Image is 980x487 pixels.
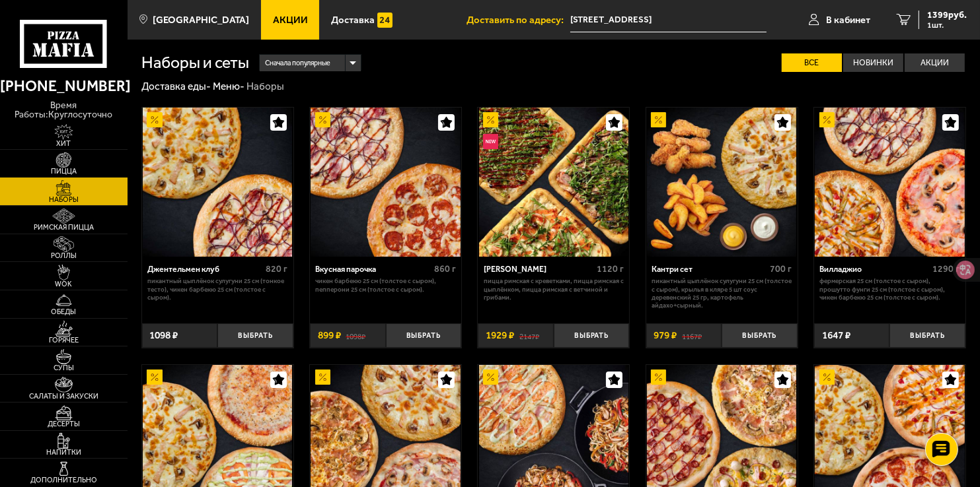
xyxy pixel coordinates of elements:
[651,112,666,127] img: Акционный
[315,112,330,127] img: Акционный
[386,323,462,348] button: Выбрать
[889,323,965,348] button: Выбрать
[819,265,929,275] div: Вилладжио
[722,323,798,348] button: Выбрать
[246,80,284,93] div: Наборы
[266,263,287,275] span: 820 г
[682,331,702,341] s: 1167 ₽
[141,55,249,71] h1: Наборы и сеты
[652,265,767,275] div: Кантри сет
[478,108,629,257] a: АкционныйНовинкаМама Миа
[315,370,330,385] img: Акционный
[770,263,792,275] span: 700 г
[570,8,767,32] input: Ваш адрес доставки
[315,277,455,294] p: Чикен Барбекю 25 см (толстое с сыром), Пепперони 25 см (толстое с сыром).
[265,53,330,73] span: Сначала популярные
[143,108,292,257] img: Джентельмен клуб
[467,15,570,25] span: Доставить по адресу:
[147,277,287,302] p: Пикантный цыплёнок сулугуни 25 см (тонкое тесто), Чикен Барбекю 25 см (толстое с сыром).
[315,265,430,275] div: Вкусная парочка
[331,15,375,25] span: Доставка
[519,331,539,341] s: 2147 ₽
[147,265,262,275] div: Джентельмен клуб
[217,323,293,348] button: Выбрать
[213,81,245,92] a: Меню-
[927,21,967,29] span: 1 шт.
[483,134,498,149] img: Новинка
[434,263,456,275] span: 860 г
[318,331,341,341] span: 899 ₽
[153,15,249,25] span: [GEOGRAPHIC_DATA]
[483,112,498,127] img: Акционный
[479,108,628,257] img: Мама Миа
[814,108,965,257] a: АкционныйВилладжио
[652,277,792,309] p: Пикантный цыплёнок сулугуни 25 см (толстое с сыром), крылья в кляре 5 шт соус деревенский 25 гр, ...
[651,370,666,385] img: Акционный
[646,108,798,257] a: АкционныйКантри сет
[905,53,965,72] label: Акции
[654,331,677,341] span: 979 ₽
[142,108,293,257] a: АкционныйДжентельмен клуб
[597,263,624,275] span: 1120 г
[822,331,850,341] span: 1647 ₽
[483,370,498,385] img: Акционный
[819,370,835,385] img: Акционный
[273,15,308,25] span: Акции
[815,108,964,257] img: Вилладжио
[147,112,162,127] img: Акционный
[310,108,461,257] a: АкционныйВкусная парочка
[346,331,365,341] s: 1098 ₽
[147,370,162,385] img: Акционный
[843,53,903,72] label: Новинки
[554,323,630,348] button: Выбрать
[927,11,967,20] span: 1399 руб.
[933,263,960,275] span: 1290 г
[826,15,870,25] span: В кабинет
[484,277,624,302] p: Пицца Римская с креветками, Пицца Римская с цыплёнком, Пицца Римская с ветчиной и грибами.
[311,108,460,257] img: Вкусная парочка
[782,53,842,72] label: Все
[647,108,796,257] img: Кантри сет
[819,277,960,302] p: Фермерская 25 см (толстое с сыром), Прошутто Фунги 25 см (толстое с сыром), Чикен Барбекю 25 см (...
[377,13,393,28] img: 15daf4d41897b9f0e9f617042186c801.svg
[819,112,835,127] img: Акционный
[484,265,593,275] div: [PERSON_NAME]
[149,331,178,341] span: 1098 ₽
[486,331,514,341] span: 1929 ₽
[141,81,211,92] a: Доставка еды-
